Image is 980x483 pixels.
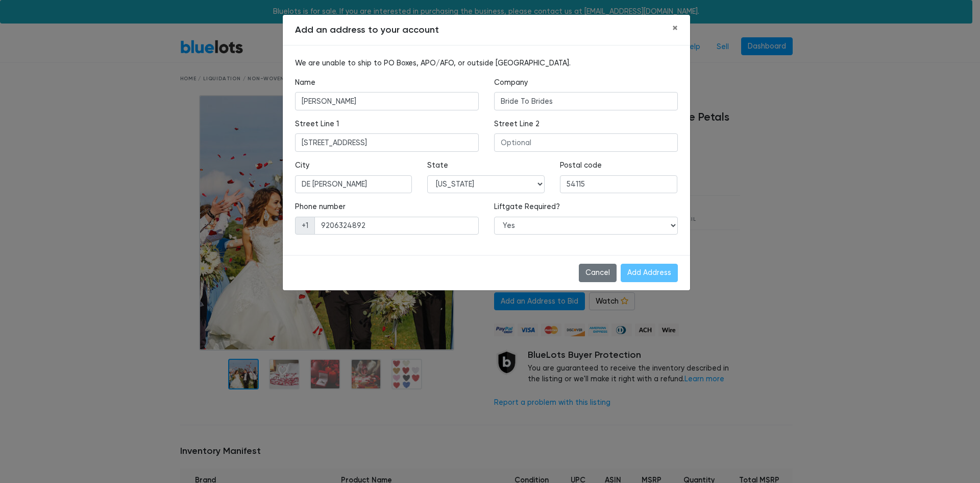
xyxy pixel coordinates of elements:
input: Add Address [621,264,678,282]
label: Phone number [295,201,346,213]
h5: Add an address to your account [295,23,439,37]
input: Optional [494,133,678,152]
label: City [295,160,309,171]
span: +1 [295,217,315,235]
label: Name [295,77,315,88]
span: × [672,21,678,35]
button: Cancel [579,264,617,282]
p: We are unable to ship to PO Boxes, APO/AFO, or outside [GEOGRAPHIC_DATA]. [295,58,678,69]
label: Postal code [560,160,602,171]
button: Close [664,15,686,42]
input: Optional [494,92,678,110]
label: Company [494,77,528,88]
label: Street Line 1 [295,119,339,130]
label: State [427,160,448,171]
input: Only used to arrange shipping [314,217,479,235]
label: Liftgate Required? [494,201,560,213]
label: Street Line 2 [494,119,540,130]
